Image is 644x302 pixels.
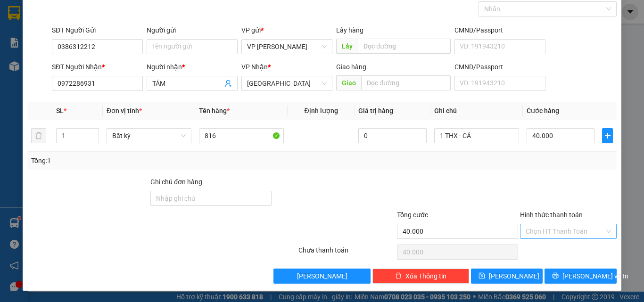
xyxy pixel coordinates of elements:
span: phone [54,34,62,42]
li: 01 [PERSON_NAME] [4,21,180,33]
div: CMND/Passport [454,62,545,72]
span: Bất kỳ [112,129,186,143]
button: [PERSON_NAME] [273,269,370,284]
span: Cước hàng [527,107,559,114]
div: Tổng: 1 [31,155,249,166]
span: VP Nhận [241,63,268,71]
span: VP Phan Rí [247,40,327,54]
span: SL [56,107,64,114]
input: Dọc đường [358,39,451,54]
input: 0 [358,128,426,143]
span: Tên hàng [199,107,230,114]
span: Lấy [336,39,358,54]
div: CMND/Passport [454,25,545,35]
span: plus [603,132,612,139]
span: Định lượng [304,107,338,114]
div: Người gửi [147,25,238,35]
button: deleteXóa Thông tin [372,269,469,284]
button: delete [31,128,46,143]
div: SĐT Người Gửi [52,25,143,35]
span: Giao [336,75,361,90]
span: Sài Gòn [247,76,327,90]
div: SĐT Người Nhận [52,62,143,72]
button: plus [602,128,613,143]
span: Tổng cước [397,211,428,219]
span: printer [552,272,559,280]
span: [PERSON_NAME] [489,271,539,281]
button: save[PERSON_NAME] [471,269,543,284]
img: logo.jpg [4,4,51,51]
span: Lấy hàng [336,26,363,34]
span: Xóa Thông tin [405,271,446,281]
b: GỬI : VP [PERSON_NAME] [4,59,157,74]
input: Ghi Chú [434,128,519,143]
span: Đơn vị tính [107,107,142,114]
input: Dọc đường [361,75,451,90]
input: VD: Bàn, Ghế [199,128,284,143]
span: environment [54,23,62,30]
div: Người nhận [147,62,238,72]
span: Giá trị hàng [358,107,393,114]
span: [PERSON_NAME] và In [562,271,628,281]
span: save [479,272,485,280]
span: [PERSON_NAME] [297,271,347,281]
input: Ghi chú đơn hàng [150,191,272,206]
label: Ghi chú đơn hàng [150,178,202,186]
b: [PERSON_NAME] [54,6,133,18]
li: 02523854854 [4,33,180,44]
div: Chưa thanh toán [297,245,396,261]
div: VP gửi [241,25,332,35]
span: user-add [224,80,232,87]
label: Hình thức thanh toán [520,211,583,219]
span: Giao hàng [336,63,366,71]
th: Ghi chú [430,102,523,120]
span: delete [395,272,402,280]
button: printer[PERSON_NAME] và In [545,269,617,284]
